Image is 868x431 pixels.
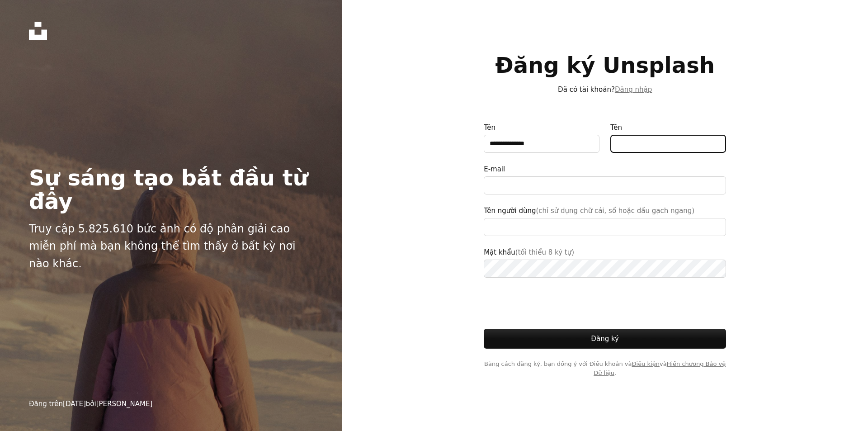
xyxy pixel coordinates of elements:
input: Mật khẩu(tối thiểu 8 ký tự) [484,260,726,278]
font: [PERSON_NAME] [96,400,153,408]
font: E-mail [484,165,505,173]
input: Tên người dùng(chỉ sử dụng chữ cái, số hoặc dấu gạch ngang) [484,218,726,236]
font: Tên [610,123,622,132]
font: (tối thiểu 8 ký tự) [515,248,574,256]
font: Truy cập 5.825.610 bức ảnh có độ phân giải cao miễn phí mà bạn không thể tìm thấy ở bất kỳ nơi nà... [29,223,296,270]
button: Đăng ký [484,329,726,349]
a: Hiến chương Bảo vệ Dữ liệu [594,360,726,376]
font: Đăng ký Unsplash [495,52,714,78]
time: Ngày 20 tháng 2 năm 2025 lúc 07:10:00 UTC+7 [63,400,86,408]
font: bởi [86,400,96,408]
font: Mật khẩu [484,248,515,256]
a: Trang chủ — Unsplash [29,22,47,40]
a: Điều kiện [632,360,660,367]
font: (chỉ sử dụng chữ cái, số hoặc dấu gạch ngang) [536,207,694,215]
input: Tên [610,135,726,153]
font: Đăng trên [29,400,63,408]
font: . [614,369,616,376]
font: Đăng ký [591,335,619,343]
a: Đăng nhập [615,85,652,94]
font: Sự sáng tạo bắt đầu từ đây [29,165,308,214]
font: Tên [484,123,495,132]
font: và [660,360,667,367]
input: E-mail [484,176,726,194]
font: Tên người dùng [484,207,536,215]
input: Tên [484,135,599,153]
font: Đã có tài khoản? [558,85,615,94]
font: Bằng cách đăng ký, bạn đồng ý với Điều khoản và [484,360,632,367]
font: [DATE] [63,400,86,408]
